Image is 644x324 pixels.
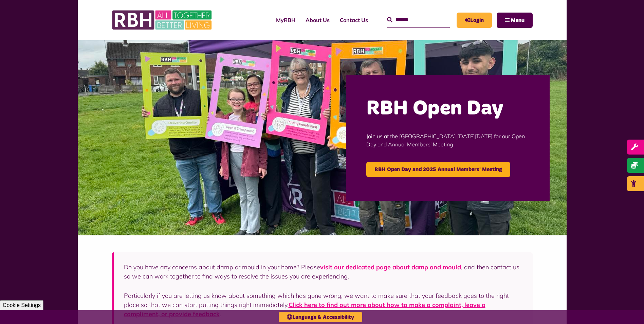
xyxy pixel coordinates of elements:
[279,312,362,322] button: Language & Accessibility
[112,7,214,33] img: RBH
[300,11,335,29] a: About Us
[78,40,567,235] img: Image (22)
[366,95,529,122] h2: RBH Open Day
[497,13,533,28] button: Navigation
[366,122,529,159] p: Join us at the [GEOGRAPHIC_DATA] [DATE][DATE] for our Open Day and Annual Members' Meeting
[320,263,461,271] a: visit our dedicated page about damp and mould
[124,301,485,318] a: Click here to find out more about how to make a complaint, leave a compliment, or provide feedback
[124,291,522,319] p: Particularly if you are letting us know about something which has gone wrong, we want to make sur...
[271,11,300,29] a: MyRBH
[457,13,492,28] a: MyRBH
[124,263,522,281] p: Do you have any concerns about damp or mould in your home? Please , and then contact us so we can...
[366,162,510,177] a: RBH Open Day and 2025 Annual Members' Meeting
[511,18,525,23] span: Menu
[335,11,373,29] a: Contact Us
